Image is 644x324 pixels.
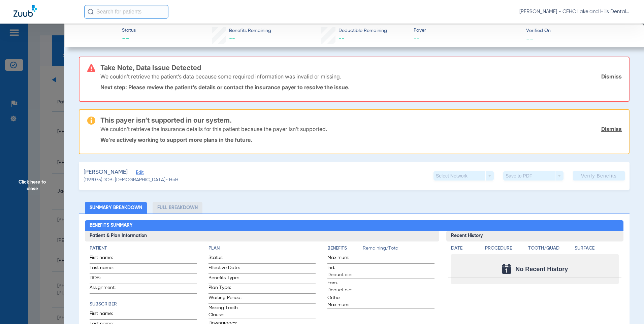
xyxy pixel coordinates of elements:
p: We couldn’t retrieve the patient’s data because some required information was invalid or missing. [100,73,341,80]
span: Remaining/Total [363,245,434,254]
h4: Patient [90,245,197,252]
span: [PERSON_NAME] - CFHC Lakeland Hills Dental [519,8,631,15]
span: -- [339,36,345,42]
span: Maximum: [327,254,360,263]
iframe: Chat Widget [610,292,644,324]
span: -- [526,35,534,42]
span: Status: [208,254,241,263]
p: We’re actively working to support more plans in the future. [100,136,622,143]
h3: Recent History [446,231,623,241]
span: Deductible Remaining [339,27,387,34]
span: Payer [414,27,520,34]
span: Verified On [526,27,633,34]
h3: Take Note, Data Issue Detected [100,64,622,71]
span: Fam. Deductible: [327,280,360,294]
app-breakdown-title: Benefits [327,245,363,254]
h4: Tooth/Quad [528,245,572,252]
span: -- [122,34,136,44]
span: Plan Type: [208,284,241,293]
span: Last name: [90,264,123,273]
span: Effective Date: [208,264,241,273]
p: We couldn’t retrieve the insurance details for this patient because the payer isn’t supported. [100,126,327,132]
li: Summary Breakdown [85,202,147,214]
img: warning-icon [87,117,95,125]
h3: Patient & Plan Information [85,231,440,241]
span: Ortho Maximum: [327,294,360,309]
span: Status [122,27,136,34]
img: Zuub Logo [13,5,37,17]
app-breakdown-title: Date [451,245,479,254]
span: (1199075) DOB: [DEMOGRAPHIC_DATA] - HoH [84,176,179,184]
h4: Subscriber [90,301,197,308]
span: DOB: [90,274,123,284]
span: -- [414,34,520,43]
span: -- [229,36,235,42]
li: Full Breakdown [153,202,202,214]
span: First name: [90,310,123,319]
h3: This payer isn’t supported in our system. [100,117,622,124]
span: Edit [136,170,142,176]
span: Assignment: [90,284,123,293]
p: Next step: Please review the patient’s details or contact the insurance payer to resolve the issue. [100,84,622,91]
app-breakdown-title: Surface [575,245,619,254]
app-breakdown-title: Tooth/Quad [528,245,572,254]
a: Dismiss [601,73,622,80]
input: Search for patients [84,5,168,19]
span: Ind. Deductible: [327,264,360,279]
h4: Surface [575,245,619,252]
h4: Procedure [485,245,526,252]
span: Waiting Period: [208,294,241,303]
h4: Date [451,245,479,252]
h4: Benefits [327,245,363,252]
img: Calendar [502,264,511,274]
img: error-icon [87,64,95,72]
span: Benefits Remaining [229,27,271,34]
span: No Recent History [515,266,568,272]
app-breakdown-title: Procedure [485,245,526,254]
span: First name: [90,254,123,263]
span: Missing Tooth Clause: [208,304,241,319]
a: Dismiss [601,126,622,132]
span: Benefits Type: [208,274,241,284]
h2: Benefits Summary [85,220,624,231]
h4: Plan [208,245,316,252]
img: Search Icon [88,9,94,15]
span: [PERSON_NAME] [84,168,128,176]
